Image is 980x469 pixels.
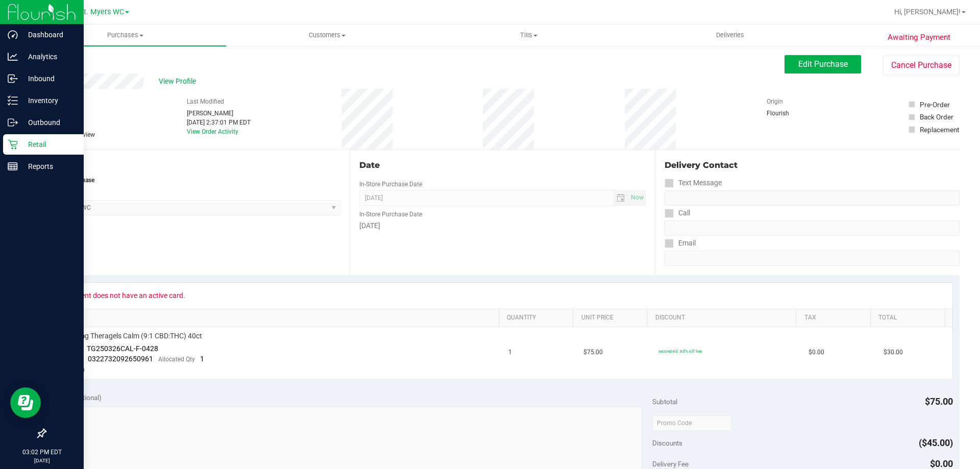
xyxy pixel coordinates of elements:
[18,138,79,151] p: Retail
[200,355,204,363] span: 1
[767,97,783,106] label: Origin
[785,55,861,73] button: Edit Purchase
[18,94,79,107] p: Inventory
[45,159,340,171] div: Location
[507,314,569,322] a: Quantity
[665,190,960,206] input: Format: (999) 999-9999
[8,52,18,62] inline-svg: Analytics
[652,398,677,406] span: Subtotal
[18,29,79,41] p: Dashboard
[8,161,18,171] inline-svg: Reports
[665,206,690,220] label: Call
[18,116,79,129] p: Outbound
[884,348,903,357] span: $30.00
[8,73,18,84] inline-svg: Inbound
[508,348,512,357] span: 1
[187,128,238,135] a: View Order Activity
[359,210,422,219] label: In-Store Purchase Date
[5,457,79,464] p: [DATE]
[158,356,195,363] span: Allocated Qty
[24,24,226,46] a: Purchases
[8,30,18,40] inline-svg: Dashboard
[665,159,960,171] div: Delivery Contact
[62,287,192,304] span: Patient does not have an active card.
[894,8,961,16] span: Hi, [PERSON_NAME]!
[808,348,824,357] span: $0.00
[658,349,702,354] span: second-60: 60% off line
[187,109,251,118] div: [PERSON_NAME]
[919,437,953,448] span: ($45.00)
[804,314,867,322] a: Tax
[665,236,696,251] label: Email
[920,100,950,110] div: Pre-Order
[652,434,682,452] span: Discounts
[798,59,848,69] span: Edit Purchase
[187,97,224,106] label: Last Modified
[629,24,831,46] a: Deliveries
[920,112,953,122] div: Back Order
[80,8,124,16] span: Ft. Myers WC
[583,348,603,357] span: $75.00
[18,160,79,172] p: Reports
[920,125,959,135] div: Replacement
[18,51,79,63] p: Analytics
[428,31,629,40] span: Tills
[159,76,200,87] span: View Profile
[59,331,202,341] span: SW 10mg Theragels Calm (9:1 CBD:THC) 40ct
[883,56,960,75] button: Cancel Purchase
[359,180,422,189] label: In-Store Purchase Date
[226,24,428,46] a: Customers
[8,117,18,128] inline-svg: Outbound
[428,24,629,46] a: Tills
[87,344,158,353] span: TG250326CAL-F-0428
[88,355,153,363] span: 0322732092650961
[652,415,731,431] input: Promo Code
[665,220,960,236] input: Format: (999) 999-9999
[5,448,79,457] p: 03:02 PM EDT
[187,118,251,127] div: [DATE] 2:37:01 PM EDT
[8,95,18,106] inline-svg: Inventory
[652,460,689,468] span: Delivery Fee
[878,314,941,322] a: Total
[10,387,41,418] iframe: Resource center
[581,314,644,322] a: Unit Price
[359,159,645,171] div: Date
[702,31,758,40] span: Deliveries
[24,31,226,40] span: Purchases
[767,109,818,118] div: Flourish
[888,32,950,43] span: Awaiting Payment
[60,314,495,322] a: SKU
[227,31,427,40] span: Customers
[359,220,645,231] div: [DATE]
[18,72,79,85] p: Inbound
[665,176,722,190] label: Text Message
[925,396,953,407] span: $75.00
[8,139,18,150] inline-svg: Retail
[655,314,792,322] a: Discount
[930,458,953,469] span: $0.00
